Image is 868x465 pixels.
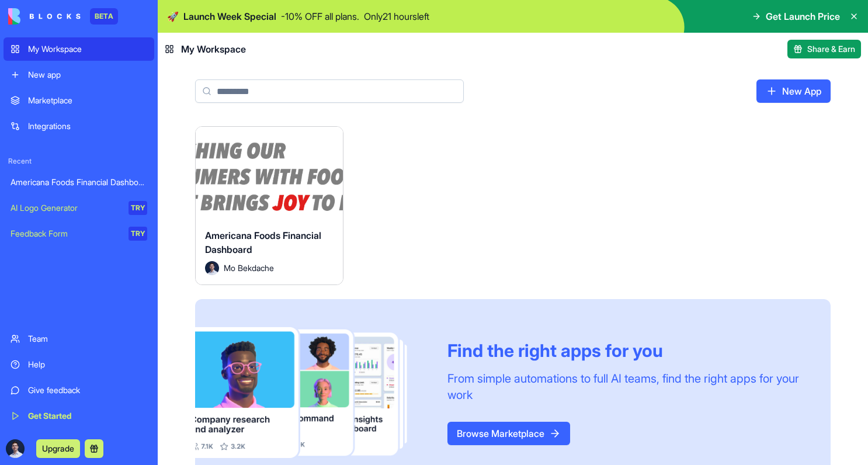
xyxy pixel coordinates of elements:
[447,340,803,361] div: Find the right apps for you
[28,69,147,81] div: New app
[28,43,147,55] div: My Workspace
[4,114,154,138] a: Integrations
[4,63,154,86] a: New app
[224,262,274,274] span: Mo Bekdache
[4,327,154,351] a: Team
[195,126,343,285] a: Americana Foods Financial DashboardAvatarMo Bekdache
[28,359,147,370] div: Help
[4,171,154,194] a: Americana Foods Financial Dashboard
[4,89,154,112] a: Marketplace
[90,8,118,25] div: BETA
[36,439,80,458] button: Upgrade
[183,9,276,23] span: Launch Week Special
[11,228,120,240] div: Feedback Form
[787,40,861,58] button: Share & Earn
[129,227,147,241] div: TRY
[6,439,25,458] img: ACg8ocJhg5-dqjG9-d40OG5CHrKgQz-Bn-otIbBoXEwi186XINLBJiMx=s96-c
[364,9,429,23] p: Only 21 hours left
[28,120,147,132] div: Integrations
[11,202,120,214] div: AI Logo Generator
[28,410,147,422] div: Get Started
[11,176,147,188] div: Americana Foods Financial Dashboard
[4,379,154,402] a: Give feedback
[4,196,154,220] a: AI Logo GeneratorTRY
[181,42,246,56] span: My Workspace
[205,230,321,255] span: Americana Foods Financial Dashboard
[8,8,118,25] a: BETA
[281,9,359,23] p: - 10 % OFF all plans.
[4,404,154,428] a: Get Started
[129,201,147,215] div: TRY
[28,95,147,106] div: Marketplace
[167,9,179,23] span: 🚀
[4,353,154,376] a: Help
[447,370,803,403] div: From simple automations to full AI teams, find the right apps for your work
[766,9,840,23] span: Get Launch Price
[4,157,154,166] span: Recent
[195,327,429,459] img: Frame_181_egmpey.png
[8,8,81,25] img: logo
[28,384,147,396] div: Give feedback
[447,422,570,445] a: Browse Marketplace
[4,222,154,245] a: Feedback FormTRY
[4,37,154,61] a: My Workspace
[36,442,80,454] a: Upgrade
[756,79,831,103] a: New App
[28,333,147,345] div: Team
[807,43,855,55] span: Share & Earn
[205,261,219,275] img: Avatar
